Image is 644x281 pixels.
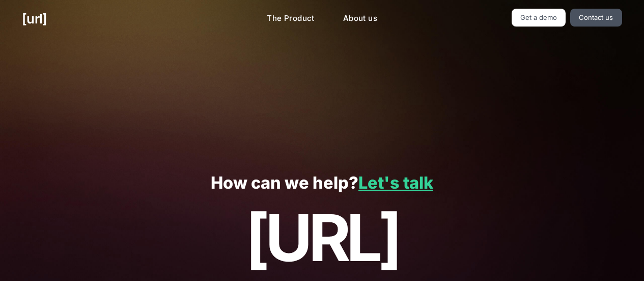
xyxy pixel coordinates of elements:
a: Let's talk [358,173,433,193]
a: Contact us [570,9,622,27]
a: [URL] [22,9,47,29]
p: How can we help? [22,174,622,193]
a: Get a demo [512,9,566,27]
a: About us [335,9,385,29]
a: The Product [259,9,323,29]
p: [URL] [22,201,622,274]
